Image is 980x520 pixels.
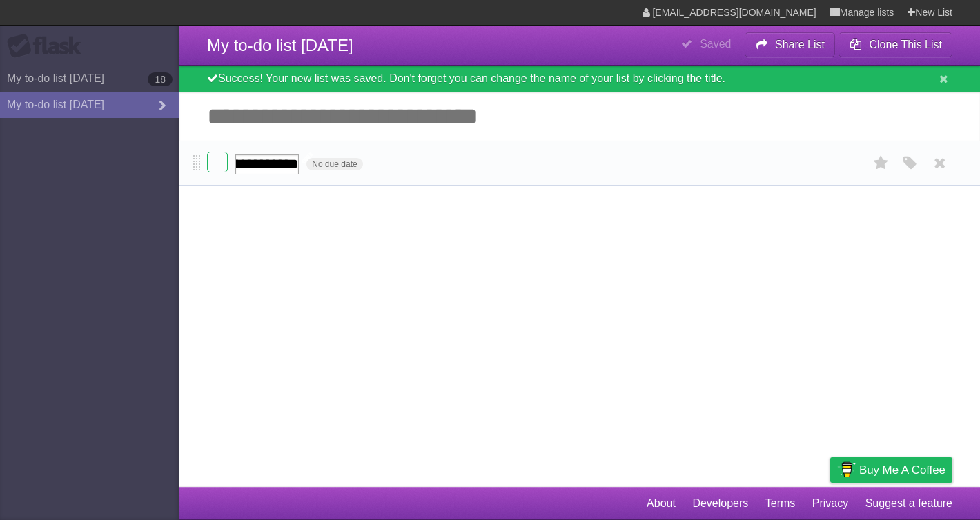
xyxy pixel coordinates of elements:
span: My to-do list [DATE] [207,36,353,54]
a: Buy me a coffee [830,457,952,483]
div: Success! Your new list was saved. Don't forget you can change the name of your list by clicking t... [179,66,980,92]
span: Buy me a coffee [859,458,945,482]
button: Clone This List [839,32,952,57]
a: Developers [692,490,748,517]
b: 18 [148,72,173,86]
a: About [647,490,676,517]
button: Share List [745,32,836,57]
b: Share List [775,39,825,50]
a: Privacy [812,490,848,517]
label: Done [207,152,228,172]
b: Clone This List [869,39,942,50]
a: Terms [765,490,796,517]
a: Suggest a feature [865,490,952,517]
label: Star task [868,152,894,174]
span: No due date [306,158,362,170]
div: Flask [7,34,90,59]
img: Buy me a coffee [837,458,856,481]
b: Saved [700,38,731,50]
